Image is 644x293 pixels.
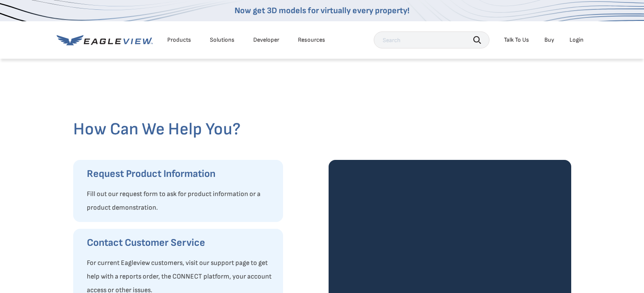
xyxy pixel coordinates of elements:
[167,36,191,44] div: Products
[570,36,584,44] div: Login
[298,36,325,44] div: Resources
[73,119,571,139] h2: How Can We Help You?
[504,36,529,44] div: Talk To Us
[544,36,554,44] a: Buy
[253,36,279,44] a: Developer
[374,31,489,48] input: Search
[235,6,409,16] a: Now get 3D models for virtually every property!
[87,167,275,181] h3: Request Product Information
[87,188,275,215] p: Fill out our request form to ask for product information or a product demonstration.
[87,236,275,250] h3: Contact Customer Service
[210,36,235,44] div: Solutions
